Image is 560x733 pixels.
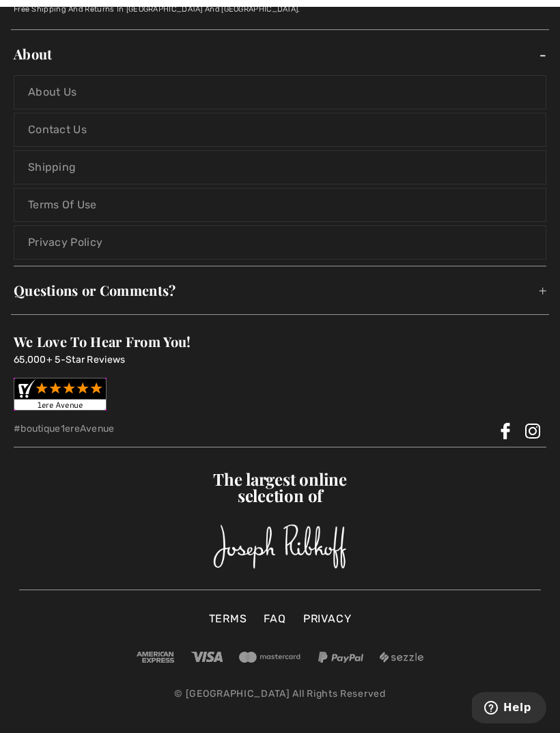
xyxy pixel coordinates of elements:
a: 65,000+ 5-Star Reviews [14,354,126,365]
a: Terms [202,611,254,627]
img: Sezzle [380,652,423,663]
img: Amex [137,652,174,663]
a: Privacy [296,611,359,627]
p: #boutique1ereAvenue [14,421,280,436]
iframe: Opens a widget where you can find more information [472,692,546,726]
span: We Love To Hear From You! [14,332,191,350]
img: Paypal [318,652,363,663]
img: Visa [191,652,223,662]
a: Privacy Policy [14,225,546,260]
img: Facebook [497,423,514,439]
a: Contact Us [14,113,546,147]
img: Mastercard [239,652,301,663]
span: About [14,33,546,75]
img: Joseph Ribkoff [213,524,346,569]
a: Shipping [14,150,546,184]
a: About Us [14,75,546,109]
a: FAQ [257,611,292,627]
span: The largest online selection of [171,471,389,503]
a: Terms Of Use [14,188,546,222]
span: Questions or Comments? [14,269,546,312]
img: Customer Reviews [14,378,107,411]
p: © [GEOGRAPHIC_DATA] All Rights Reserved [19,687,541,701]
img: Instagram [524,423,541,439]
